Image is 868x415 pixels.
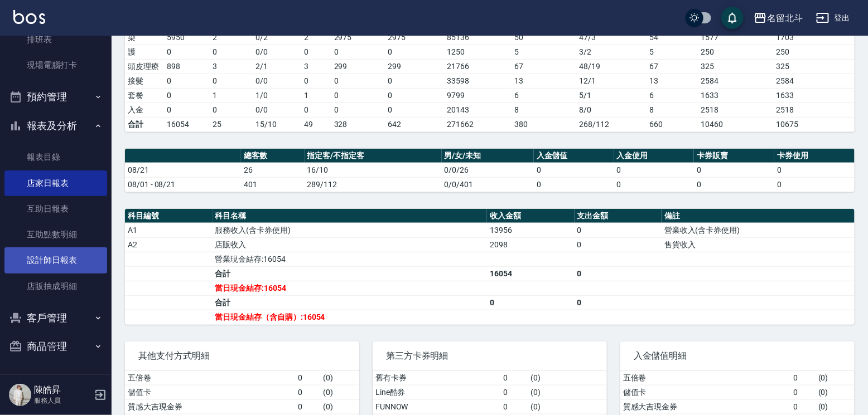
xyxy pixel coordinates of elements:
td: 0 [575,266,662,281]
td: 0 [331,102,385,117]
td: 0 [614,177,695,192]
td: ( 0 ) [816,371,855,385]
td: 0 / 0 [253,74,302,88]
td: 2584 [698,74,774,88]
th: 科目名稱 [213,209,488,223]
td: 0 [331,74,385,88]
td: 1 [301,88,331,102]
td: 0 [210,102,253,117]
td: 0 [487,295,575,310]
a: 互助日報表 [4,196,107,222]
span: 第三方卡券明細 [386,350,594,362]
td: 49 [301,117,331,131]
td: 328 [331,117,385,131]
td: 0 [295,371,320,385]
div: 名留北斗 [767,11,803,25]
td: Line酷券 [373,385,500,399]
td: 8 / 0 [577,102,647,117]
td: 1633 [774,88,855,102]
a: 店販抽成明細 [4,274,107,299]
td: 1703 [774,30,855,45]
td: ( 0 ) [816,399,855,414]
td: ( 0 ) [528,371,607,385]
td: 3 [210,59,253,74]
td: 套餐 [125,88,164,102]
td: 48 / 19 [577,59,647,74]
td: 67 [647,59,698,74]
th: 入金儲值 [534,149,614,163]
td: 合計 [213,266,488,281]
td: 儲值卡 [125,385,295,399]
td: 0 [575,237,662,252]
td: 接髮 [125,74,164,88]
td: 268/112 [577,117,647,131]
td: 642 [385,117,444,131]
td: 0 [164,74,210,88]
td: 85136 [444,30,512,45]
td: 合計 [125,117,164,131]
td: 1577 [698,30,774,45]
button: 預約管理 [4,82,107,111]
td: 0 [534,163,614,177]
td: 0 [301,102,331,117]
button: 名留北斗 [749,7,807,30]
a: 排班表 [4,27,107,52]
td: 2584 [774,74,855,88]
td: 50 [512,30,577,45]
td: 3 / 2 [577,45,647,59]
td: 8 [512,102,577,117]
td: 五倍卷 [125,371,295,385]
td: 0 [614,163,695,177]
th: 男/女/未知 [442,149,534,163]
td: 9799 [444,88,512,102]
td: 當日現金結存:16054 [213,281,488,295]
td: 16054 [487,266,575,281]
td: 護 [125,45,164,59]
th: 收入金額 [487,209,575,223]
td: 0 [164,88,210,102]
td: 1633 [698,88,774,102]
td: 10460 [698,117,774,131]
td: 0 [331,88,385,102]
td: 08/01 - 08/21 [125,177,241,192]
td: 6 [647,88,698,102]
td: 0 [694,163,774,177]
td: 25 [210,117,253,131]
th: 支出金額 [575,209,662,223]
td: 2518 [774,102,855,117]
td: 898 [164,59,210,74]
td: 0 [575,223,662,237]
a: 設計師日報表 [4,247,107,273]
button: 報表及分析 [4,111,107,140]
td: 服務收入(含卡券使用) [213,223,488,237]
button: save [721,7,744,29]
td: 0 [534,177,614,192]
td: 售貨收入 [662,237,855,252]
td: 3 [301,59,331,74]
td: 營業現金結存:16054 [213,252,488,266]
td: 2975 [385,30,444,45]
img: Logo [13,10,45,24]
td: 325 [698,59,774,74]
td: 1 [210,88,253,102]
td: 合計 [213,295,488,310]
td: ( 0 ) [320,371,359,385]
td: 299 [331,59,385,74]
td: 660 [647,117,698,131]
td: 0 / 0 [253,102,302,117]
td: 15/10 [253,117,302,131]
td: 0 [385,88,444,102]
td: 0 [164,102,210,117]
td: 299 [385,59,444,74]
td: 12 / 1 [577,74,647,88]
td: 儲值卡 [620,385,790,399]
td: 26 [241,163,304,177]
td: 16/10 [305,163,442,177]
td: 16054 [164,117,210,131]
td: ( 0 ) [816,385,855,399]
td: 頭皮理療 [125,59,164,74]
td: 1 / 0 [253,88,302,102]
td: 0 [210,74,253,88]
td: 0 [331,45,385,59]
td: 20143 [444,102,512,117]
